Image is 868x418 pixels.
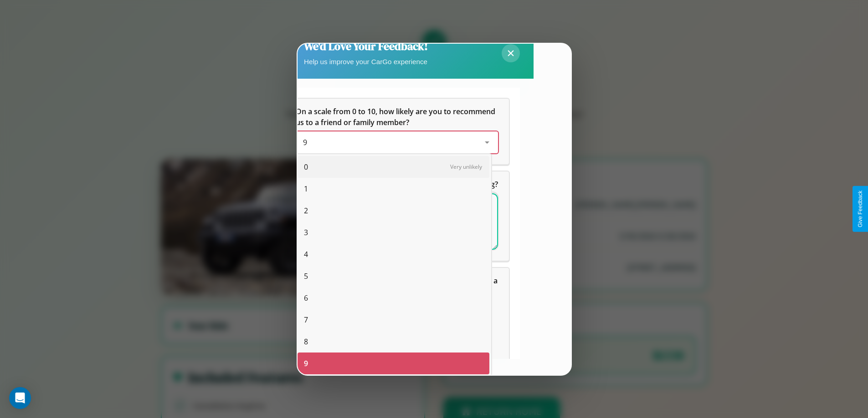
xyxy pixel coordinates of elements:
span: 4 [304,249,308,260]
div: Open Intercom Messenger [9,387,31,409]
div: 1 [298,178,489,200]
span: On a scale from 0 to 10, how likely are you to recommend us to a friend or family member? [296,106,497,127]
span: Very unlikely [450,163,482,171]
div: Give Feedback [857,191,863,227]
p: Help us improve your CarGo experience [304,55,428,68]
span: 0 [304,161,308,172]
div: On a scale from 0 to 10, how likely are you to recommend us to a friend or family member? [296,131,498,153]
div: 3 [298,222,489,243]
div: 8 [298,331,489,353]
span: 7 [304,314,308,325]
span: 6 [304,292,308,303]
span: 9 [304,358,308,369]
div: 6 [298,287,489,309]
span: 9 [303,137,307,147]
div: On a scale from 0 to 10, how likely are you to recommend us to a friend or family member? [285,99,509,164]
span: 2 [304,205,308,216]
div: 10 [298,374,489,396]
div: 2 [298,200,489,222]
span: Which of the following features do you value the most in a vehicle? [296,276,499,297]
div: 7 [298,309,489,331]
div: 0 [298,156,489,178]
span: 5 [304,271,308,282]
h2: We'd Love Your Feedback! [304,39,428,54]
div: 4 [298,243,489,265]
div: 5 [298,265,489,287]
span: 1 [304,183,308,194]
h5: On a scale from 0 to 10, how likely are you to recommend us to a friend or family member? [296,106,498,128]
span: What can we do to make your experience more satisfying? [296,179,498,189]
span: 3 [304,227,308,238]
span: 8 [304,336,308,347]
div: 9 [298,353,489,374]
